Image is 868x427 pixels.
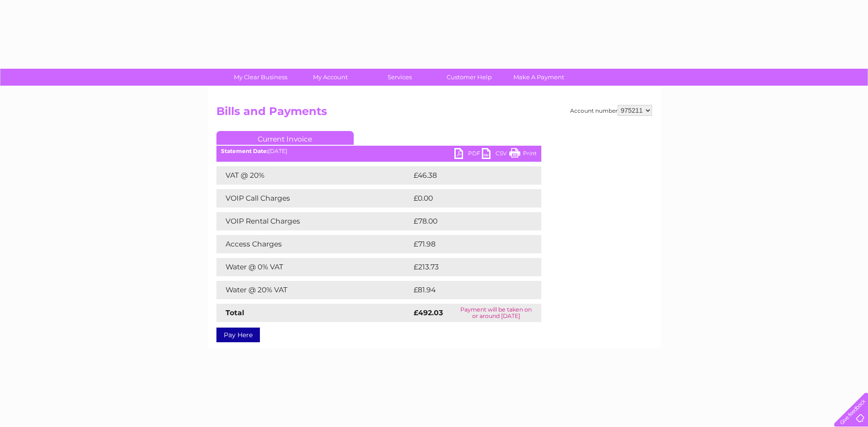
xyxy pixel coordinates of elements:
td: VOIP Call Charges [216,189,411,208]
b: Statement Date: [221,148,268,154]
td: Water @ 0% VAT [216,258,411,276]
h2: Bills and Payments [216,105,652,122]
td: £0.00 [411,189,520,208]
a: My Clear Business [223,69,298,86]
strong: Total [226,308,244,317]
td: £213.73 [411,258,524,276]
td: £81.94 [411,281,522,299]
a: Services [362,69,437,86]
td: VAT @ 20% [216,166,411,185]
div: Account number [570,105,652,116]
td: £46.38 [411,166,523,185]
td: Access Charges [216,235,411,253]
td: Water @ 20% VAT [216,281,411,299]
a: Current Invoice [216,131,354,145]
a: PDF [454,148,482,161]
div: [DATE] [216,148,541,154]
td: £71.98 [411,235,522,253]
a: Customer Help [431,69,507,86]
a: CSV [482,148,509,161]
td: Payment will be taken on or around [DATE] [451,304,541,322]
a: Make A Payment [501,69,577,86]
a: Pay Here [216,328,260,342]
strong: £492.03 [414,308,443,317]
td: VOIP Rental Charges [216,212,411,230]
a: Print [509,148,537,161]
td: £78.00 [411,212,523,230]
a: My Account [292,69,368,86]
